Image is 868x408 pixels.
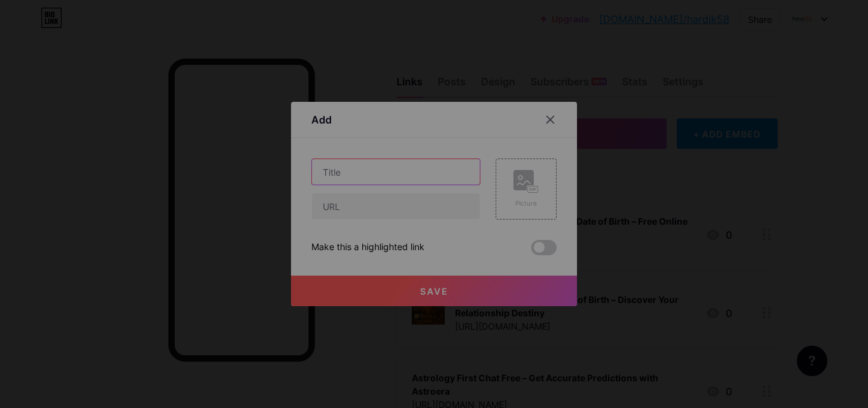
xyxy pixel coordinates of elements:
div: Picture [513,199,539,208]
span: Save [420,286,449,297]
button: Save [291,276,577,306]
div: Make this a highlighted link [311,240,424,255]
input: URL [312,193,480,219]
div: Add [311,112,332,127]
input: Title [312,159,480,185]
